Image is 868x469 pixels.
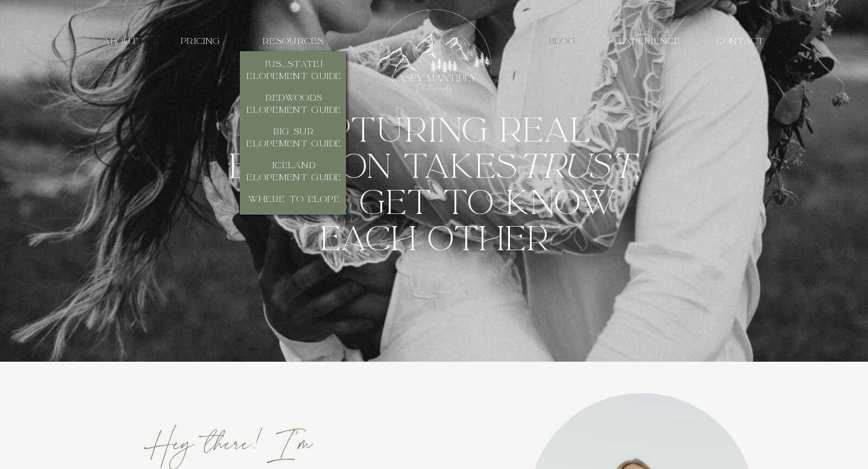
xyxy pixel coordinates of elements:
[244,126,345,151] a: Big Sur elopement guide
[542,36,583,47] a: Blog
[244,194,345,205] a: where to elope
[172,36,228,47] a: PRICING
[93,36,149,47] a: about
[244,92,345,117] a: redwoods elopement guide
[244,58,345,83] a: [US_STATE] Elopement Guide
[244,160,345,184] a: Iceland elopement guide
[252,36,335,47] a: resources
[711,36,770,47] a: contact
[616,36,684,47] a: EXPERIENCE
